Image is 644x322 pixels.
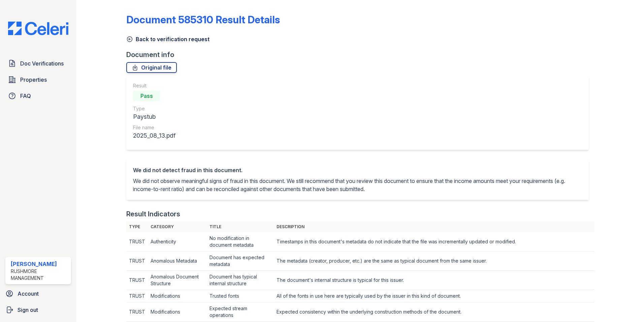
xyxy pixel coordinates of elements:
[126,251,148,271] td: TRUST
[20,92,31,100] span: FAQ
[148,221,206,232] th: Category
[207,290,274,302] td: Trusted fonts
[148,251,206,271] td: Anomalous Metadata
[5,73,71,86] a: Properties
[207,232,274,251] td: No modification in document metadata
[126,232,148,251] td: TRUST
[133,112,175,122] div: Paystub
[133,131,175,140] div: 2025_08_13.pdf
[207,302,274,322] td: Expected stream operations
[148,232,206,251] td: Authenticity
[274,232,594,251] td: Timestamps in this document's metadata do not indicate that the file was incrementally updated or...
[126,302,148,322] td: TRUST
[133,124,175,131] div: File name
[274,271,594,290] td: The document's internal structure is typical for this issuer.
[11,260,68,268] div: [PERSON_NAME]
[18,306,38,314] span: Sign out
[148,290,206,302] td: Modifications
[3,303,74,317] a: Sign out
[5,89,71,103] a: FAQ
[274,290,594,302] td: All of the fonts in use here are typically used by the issuer in this kind of document.
[20,59,64,68] span: Doc Verifications
[126,221,148,232] th: Type
[133,177,582,193] p: We did not observe meaningful signs of fraud in this document. We still recommend that you review...
[5,57,71,70] a: Doc Verifications
[133,90,160,101] div: Pass
[148,302,206,322] td: Modifications
[126,50,594,59] div: Document info
[11,268,68,281] div: Rushmore Management
[133,105,175,112] div: Type
[274,302,594,322] td: Expected consistency within the underlying construction methods of the document.
[126,271,148,290] td: TRUST
[148,271,206,290] td: Anomalous Document Structure
[207,221,274,232] th: Title
[126,62,177,73] a: Original file
[126,209,180,219] div: Result Indicators
[133,82,175,89] div: Result
[274,251,594,271] td: The metadata (creator, producer, etc.) are the same as typical document from the same issuer.
[207,271,274,290] td: Document has typical internal structure
[133,166,582,174] div: We did not detect fraud in this document.
[207,251,274,271] td: Document has expected metadata
[126,290,148,302] td: TRUST
[3,22,74,35] img: CE_Logo_Blue-a8612792a0a2168367f1c8372b55b34899dd931a85d93a1a3d3e32e68fde9ad4.png
[126,35,210,43] a: Back to verification request
[20,76,47,84] span: Properties
[274,221,594,232] th: Description
[126,14,280,26] a: Document 585310 Result Details
[3,287,74,300] a: Account
[18,290,39,298] span: Account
